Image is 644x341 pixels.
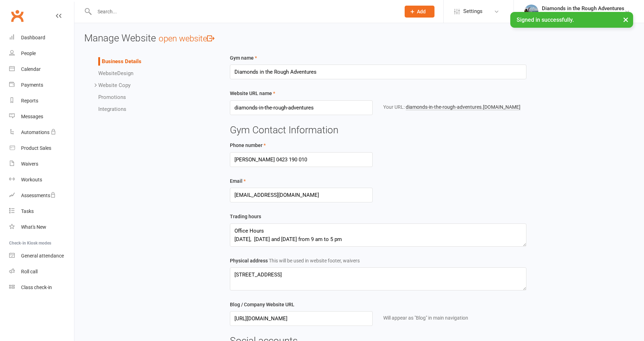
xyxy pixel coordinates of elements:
[9,248,74,264] a: General attendance kiosk mode
[21,177,42,182] div: Workouts
[383,103,526,111] div: Your URL:
[84,33,634,44] h3: Manage Website
[98,106,126,112] a: Integrations
[406,104,520,110] a: diamonds-in-the-rough-adventures.[DOMAIN_NAME]
[9,203,74,219] a: Tasks
[98,70,133,76] a: WebsiteDesign
[98,82,131,88] a: Website Copy
[230,89,275,97] label: Website URL name
[21,161,38,167] div: Waivers
[9,125,74,140] a: Automations
[98,70,117,76] span: Website
[9,93,74,109] a: Reports
[159,34,214,44] a: open website
[9,77,74,93] a: Payments
[542,12,624,18] div: Diamonds in the Rough Adventures
[98,94,126,100] a: Promotions
[21,269,38,274] div: Roll call
[230,301,294,308] label: Blog / Company Website URL
[21,129,49,135] div: Automations
[8,7,26,25] a: Clubworx
[230,213,261,220] label: Trading hours
[619,12,632,27] button: ×
[9,140,74,156] a: Product Sales
[21,82,43,88] div: Payments
[21,208,34,214] div: Tasks
[230,223,526,247] textarea: Office Hours [DATE], [DATE] and [DATE] from 9 am to 5 pm
[21,253,64,259] div: General attendance
[230,54,257,62] label: Gym name
[21,66,41,72] div: Calendar
[9,156,74,172] a: Waivers
[9,30,74,46] a: Dashboard
[102,58,141,65] a: Business Details
[230,267,526,290] textarea: [STREET_ADDRESS]
[230,177,246,185] label: Email
[405,6,434,18] button: Add
[21,98,38,103] div: Reports
[9,188,74,203] a: Assessments
[9,280,74,295] a: Class kiosk mode
[21,193,56,198] div: Assessments
[21,114,43,119] div: Messages
[21,35,45,40] div: Dashboard
[92,7,396,16] input: Search...
[230,141,266,149] label: Phone number
[517,16,574,23] span: Signed in successfully.
[21,51,36,56] div: People
[230,125,526,136] h3: Gym Contact Information
[9,46,74,61] a: People
[9,109,74,125] a: Messages
[463,4,483,19] span: Settings
[9,61,74,77] a: Calendar
[9,219,74,235] a: What's New
[542,5,624,12] div: Diamonds in the Rough Adventures
[21,145,51,151] div: Product Sales
[9,264,74,280] a: Roll call
[230,311,373,326] input: http://example.com
[21,224,46,230] div: What's New
[230,257,360,265] label: Physical address
[524,5,538,19] img: thumb_image1543975352.png
[21,285,52,290] div: Class check-in
[383,314,526,322] div: Will appear as "Blog" in main navigation
[417,9,426,14] span: Add
[9,172,74,188] a: Workouts
[269,258,360,263] span: This will be used in website footer, waivers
